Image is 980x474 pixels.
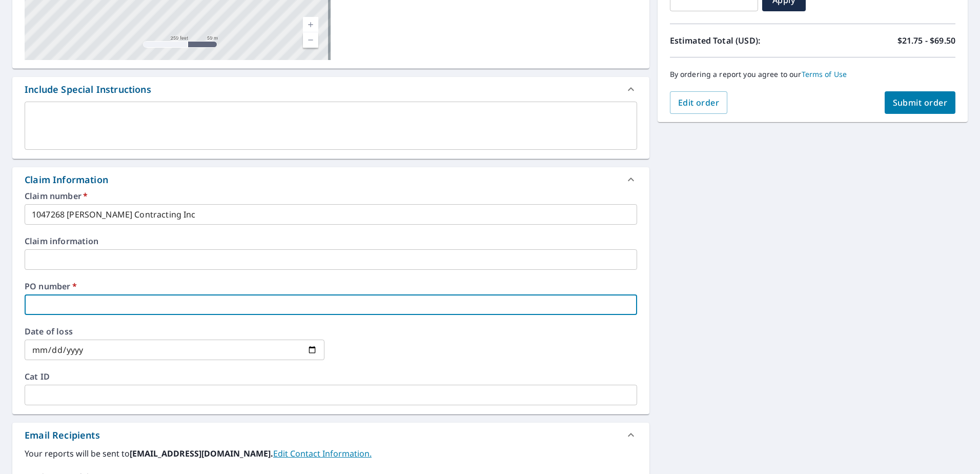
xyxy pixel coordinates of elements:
[12,77,649,102] div: Include Special Instructions
[303,17,318,32] a: Current Level 17, Zoom In
[893,97,948,108] span: Submit order
[670,91,728,114] button: Edit order
[670,34,813,47] p: Estimated Total (USD):
[678,97,720,108] span: Edit order
[897,34,955,47] p: $21.75 - $69.50
[885,91,956,114] button: Submit order
[25,282,637,290] label: PO number
[25,327,324,335] label: Date of loss
[25,447,637,460] label: Your reports will be sent to
[130,448,273,459] b: [EMAIL_ADDRESS][DOMAIN_NAME].
[25,83,151,96] div: Include Special Instructions
[25,192,637,200] label: Claim number
[12,167,649,192] div: Claim Information
[25,372,637,381] label: Cat ID
[25,428,100,442] div: Email Recipients
[303,32,318,48] a: Current Level 17, Zoom Out
[670,70,955,79] p: By ordering a report you agree to our
[12,423,649,447] div: Email Recipients
[25,173,108,187] div: Claim Information
[802,69,847,79] a: Terms of Use
[273,448,372,459] a: EditContactInfo
[25,237,637,245] label: Claim information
